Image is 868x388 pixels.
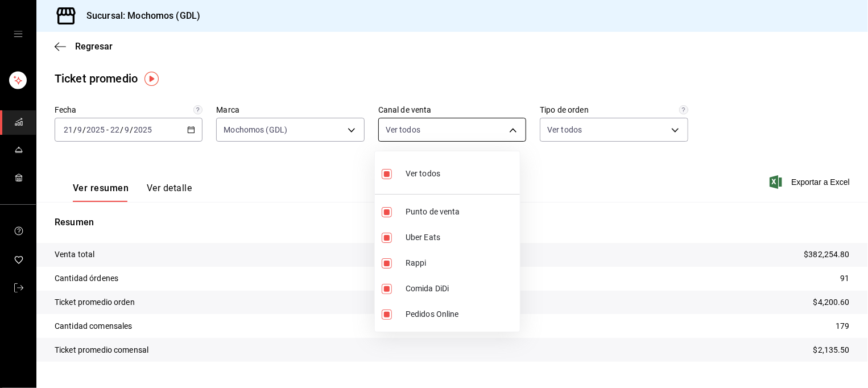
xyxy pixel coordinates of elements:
[406,168,440,180] span: Ver todos
[406,232,515,243] span: Uber Eats
[406,308,515,320] span: Pedidos Online
[406,206,515,218] span: Punto de venta
[406,283,515,295] span: Comida DiDi
[406,257,515,269] span: Rappi
[144,72,159,86] img: Marcador de información sobre herramientas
